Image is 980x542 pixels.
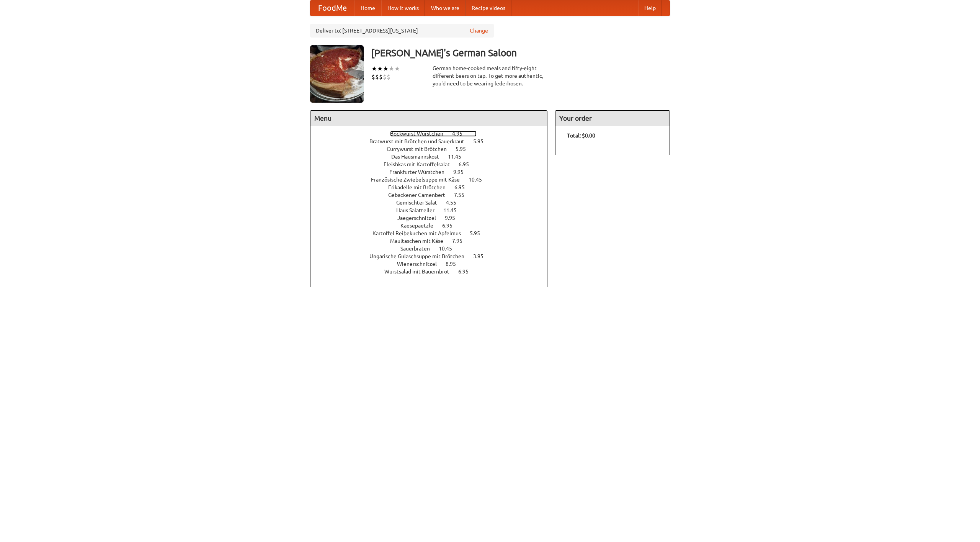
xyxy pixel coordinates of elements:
[452,238,470,244] span: 7.95
[379,73,383,81] li: $
[396,207,471,213] a: Haus Salatteller 11.45
[369,138,498,144] a: Bratwurst mit Brötchen und Sauerkraut 5.95
[400,223,441,229] span: Kaesepaetzle
[458,269,476,275] span: 6.95
[452,131,470,137] span: 4.95
[442,223,460,229] span: 6.95
[383,64,389,73] li: ★
[389,64,394,73] li: ★
[390,238,477,244] a: Maultaschen mit Käse 7.95
[375,73,379,81] li: $
[390,131,477,137] a: Bockwurst Würstchen 4.95
[389,169,478,175] a: Frankfurter Würstchen 9.95
[388,184,479,190] a: Frikadelle mit Brötchen 6.95
[396,200,470,206] a: Gemischter Salat 4.55
[384,161,483,167] a: Fleishkas mit Kartoffelsalat 6.95
[377,64,383,73] li: ★
[371,73,375,81] li: $
[638,0,662,16] a: Help
[388,192,479,198] a: Gebackener Camenbert 7.55
[445,215,463,221] span: 9.95
[454,184,472,190] span: 6.95
[397,261,444,267] span: Wienerschnitzel
[369,138,472,144] span: Bratwurst mit Brötchen und Sauerkraut
[454,192,472,198] span: 7.55
[453,169,471,175] span: 9.95
[397,215,469,221] a: Jaegerschnitzel 9.95
[555,111,670,126] h4: Your order
[439,246,460,252] span: 10.45
[387,73,390,81] li: $
[372,230,469,236] span: Kartoffel Reibekuchen mit Apfelmus
[448,154,469,160] span: 11.45
[425,0,465,16] a: Who we are
[354,0,381,16] a: Home
[371,45,670,61] h3: [PERSON_NAME]'s German Saloon
[473,253,491,259] span: 3.95
[388,184,453,190] span: Frikadelle mit Brötchen
[384,161,457,167] span: Fleishkas mit Kartoffelsalat
[459,161,477,167] span: 6.95
[310,111,547,126] h4: Menu
[470,27,488,34] a: Change
[456,146,474,152] span: 5.95
[383,73,387,81] li: $
[391,154,447,160] span: Das Hausmannskost
[389,169,452,175] span: Frankfurter Würstchen
[443,207,464,213] span: 11.45
[384,269,457,275] span: Wurstsalad mit Bauernbrot
[396,200,445,206] span: Gemischter Salat
[446,261,464,267] span: 8.95
[384,269,483,275] a: Wurstsalad mit Bauernbrot 6.95
[567,133,595,139] b: Total: $0.00
[387,146,480,152] a: Currywurst mit Brötchen 5.95
[400,223,467,229] a: Kaesepaetzle 6.95
[469,177,490,183] span: 10.45
[396,207,442,213] span: Haus Salatteller
[387,146,454,152] span: Currywurst mit Brötchen
[394,64,400,73] li: ★
[433,64,547,87] div: German home-cooked meals and fifty-eight different beers on tap. To get more authentic, you'd nee...
[397,215,444,221] span: Jaegerschnitzel
[397,261,470,267] a: Wienerschnitzel 8.95
[446,200,464,206] span: 4.55
[390,131,451,137] span: Bockwurst Würstchen
[310,24,494,38] div: Deliver to: [STREET_ADDRESS][US_STATE]
[390,238,451,244] span: Maultaschen mit Käse
[470,230,488,236] span: 5.95
[371,177,467,183] span: Französische Zwiebelsuppe mit Käse
[388,192,453,198] span: Gebackener Camenbert
[369,253,472,259] span: Ungarische Gulaschsuppe mit Brötchen
[369,253,498,259] a: Ungarische Gulaschsuppe mit Brötchen 3.95
[310,45,364,103] img: angular.jpg
[371,177,496,183] a: Französische Zwiebelsuppe mit Käse 10.45
[391,154,475,160] a: Das Hausmannskost 11.45
[465,0,511,16] a: Recipe videos
[371,64,377,73] li: ★
[372,230,494,236] a: Kartoffel Reibekuchen mit Apfelmus 5.95
[400,246,438,252] span: Sauerbraten
[473,138,491,144] span: 5.95
[310,0,354,16] a: FoodMe
[381,0,425,16] a: How it works
[400,246,466,252] a: Sauerbraten 10.45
